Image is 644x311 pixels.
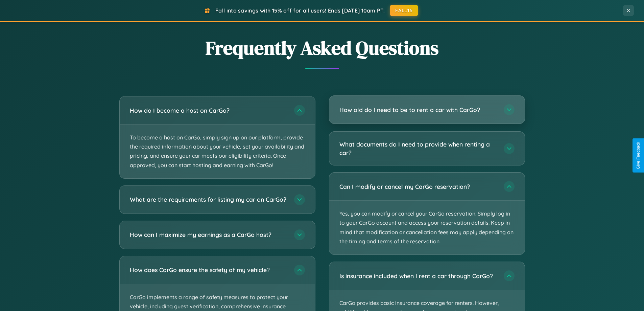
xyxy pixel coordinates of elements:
[390,5,418,16] button: FALL15
[339,182,497,191] h3: Can I modify or cancel my CarGo reservation?
[215,7,385,14] span: Fall into savings with 15% off for all users! Ends [DATE] 10am PT.
[339,106,497,114] h3: How old do I need to be to rent a car with CarGo?
[636,142,641,169] div: Give Feedback
[130,230,287,239] h3: How can I maximize my earnings as a CarGo host?
[339,140,497,157] h3: What documents do I need to provide when renting a car?
[119,35,525,61] h2: Frequently Asked Questions
[130,195,287,204] h3: What are the requirements for listing my car on CarGo?
[120,125,315,178] p: To become a host on CarGo, simply sign up on our platform, provide the required information about...
[130,106,287,115] h3: How do I become a host on CarGo?
[339,272,497,280] h3: Is insurance included when I rent a car through CarGo?
[130,266,287,274] h3: How does CarGo ensure the safety of my vehicle?
[329,201,525,254] p: Yes, you can modify or cancel your CarGo reservation. Simply log in to your CarGo account and acc...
